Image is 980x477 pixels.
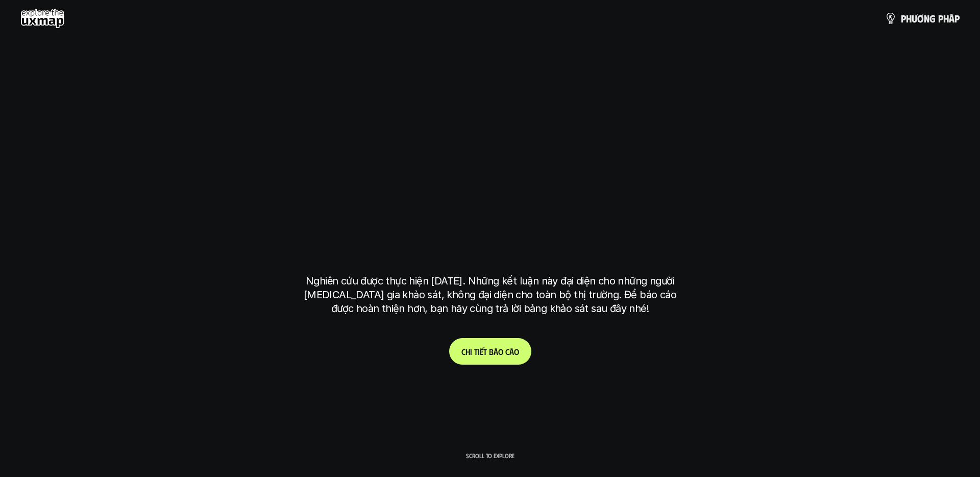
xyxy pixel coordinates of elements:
span: p [938,13,943,24]
h1: phạm vi công việc của [304,128,676,171]
span: b [489,347,494,356]
span: h [465,347,470,356]
span: C [461,347,465,356]
span: á [494,347,498,356]
span: t [483,347,487,356]
a: Chitiếtbáocáo [449,338,531,365]
span: p [901,13,906,24]
span: o [514,347,519,356]
span: t [474,347,478,356]
span: c [505,347,509,356]
span: n [924,13,929,24]
a: phươngpháp [885,8,960,29]
h1: tại [GEOGRAPHIC_DATA] [308,209,672,252]
span: ơ [917,13,924,24]
span: h [906,13,912,24]
span: o [498,347,503,356]
span: g [929,13,936,24]
span: i [470,347,472,356]
span: ư [912,13,917,24]
p: Scroll to explore [466,452,514,459]
span: á [509,347,514,356]
span: ế [480,347,483,356]
span: p [954,13,960,24]
h6: Kết quả nghiên cứu [455,103,532,115]
p: Nghiên cứu được thực hiện [DATE]. Những kết luận này đại diện cho những người [MEDICAL_DATA] gia ... [299,274,681,316]
span: i [478,347,480,356]
span: á [949,13,954,24]
span: h [943,13,949,24]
